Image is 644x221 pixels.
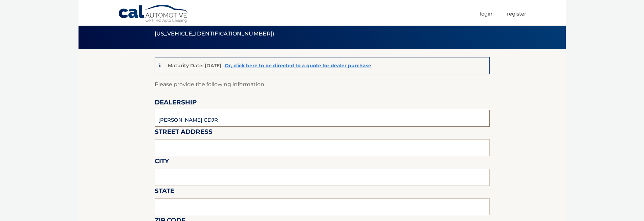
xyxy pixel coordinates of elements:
label: Dealership [155,97,197,110]
p: Please provide the following information. [155,80,490,89]
p: Maturity Date: [DATE] [168,63,221,69]
a: Login [480,8,492,19]
a: Or, click here to be directed to a quote for dealer purchase [225,63,371,69]
a: Register [507,8,526,19]
label: State [155,186,174,198]
label: Street Address [155,127,213,139]
label: City [155,156,169,169]
span: Ground a Vehicle - 2022 Ram 1500 [155,16,364,38]
a: Cal Automotive [118,4,189,24]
